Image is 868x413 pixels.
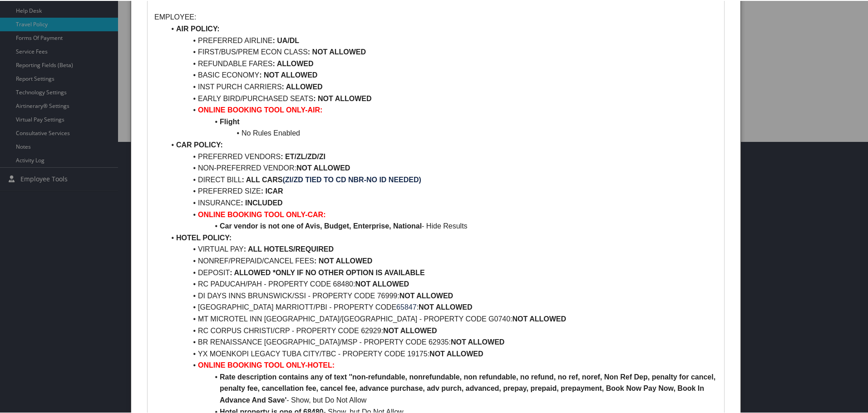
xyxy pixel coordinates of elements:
[272,59,313,67] strong: : ALLOWED
[176,233,232,241] strong: HOTEL POLICY:
[296,163,350,171] strong: NOT ALLOWED
[165,45,717,57] li: FIRST/BUS/PREM ECON CLASS
[165,57,717,69] li: REFUNDABLE FARES
[165,126,717,138] li: No Rules Enabled
[165,277,717,289] li: RC PADUCAH/PAH - PROPERTY CODE 68480:
[198,105,322,113] strong: ONLINE BOOKING TOOL ONLY-AIR:
[176,24,220,32] strong: AIR POLICY:
[220,221,422,229] strong: Car vendor is not one of Avis, Budget, Enterprise, National
[165,254,717,266] li: NONREF/PREPAID/CANCEL FEES
[308,47,310,55] strong: :
[245,198,283,206] strong: INCLUDED
[165,324,717,336] li: RC CORPUS CHRISTI/CRP - PROPERTY CODE 62929:
[281,152,283,160] strong: :
[312,47,366,55] strong: NOT ALLOWED
[165,301,717,312] li: [GEOGRAPHIC_DATA] MARRIOTT/PBI - PROPERTY CODE :
[314,256,372,264] strong: : NOT ALLOWED
[165,243,717,254] li: VIRTUAL PAY
[451,337,505,345] strong: NOT ALLOWED
[165,219,717,231] li: - Hide Results
[165,347,717,359] li: YX MOENKOPI LEGACY TUBA CITY/TBC - PROPERTY CODE 19175:
[383,326,437,334] strong: NOT ALLOWED
[165,173,717,185] li: DIRECT BILL
[165,68,717,80] li: BASIC ECONOMY
[165,335,717,347] li: BR RENAISSANCE [GEOGRAPHIC_DATA]/MSP - PROPERTY CODE 62935:
[429,349,483,357] strong: NOT ALLOWED
[272,36,299,44] strong: : UA/DL
[220,117,240,125] strong: Flight
[513,314,567,322] strong: NOT ALLOWED
[165,161,717,173] li: NON-PREFERRED VENDOR:
[419,302,473,310] strong: NOT ALLOWED
[165,196,717,208] li: INSURANCE
[198,360,335,368] strong: ONLINE BOOKING TOOL ONLY-HOTEL:
[241,198,243,206] strong: :
[399,291,454,299] strong: NOT ALLOWED
[220,372,718,403] strong: Rate description contains any of text ''non-refundable, nonrefundable, non refundable, no refund,...
[355,279,409,287] strong: NOT ALLOWED
[282,82,323,90] strong: : ALLOWED
[230,268,424,276] strong: : ALLOWED *ONLY IF NO OTHER OPTION IS AVAILABLE
[259,70,317,78] strong: : NOT ALLOWED
[261,186,283,194] strong: : ICAR
[165,150,717,162] li: PREFERRED VENDORS
[282,175,421,183] strong: (ZI/ZD TIED TO CD NBR-NO ID NEEDED)
[165,266,717,278] li: DEPOSIT
[165,34,717,46] li: PREFERRED AIRLINE
[165,92,717,104] li: EARLY BIRD/PURCHASED SEATS
[165,312,717,324] li: MT MICROTEL INN [GEOGRAPHIC_DATA]/[GEOGRAPHIC_DATA] - PROPERTY CODE G0740:
[176,140,223,148] strong: CAR POLICY:
[165,80,717,92] li: INST PURCH CARRIERS
[244,244,334,252] strong: : ALL HOTELS/REQUIRED
[285,152,325,160] strong: ET/ZL/ZD/ZI
[198,210,326,218] strong: ONLINE BOOKING TOOL ONLY-CAR:
[165,370,717,405] li: - Show, but Do Not Allow
[165,185,717,196] li: PREFERRED SIZE
[242,175,283,183] strong: : ALL CARS
[154,10,717,22] p: EMPLOYEE:
[313,94,371,102] strong: : NOT ALLOWED
[396,302,417,310] span: 65847
[165,289,717,301] li: DI DAYS INNS BRUNSWICK/SSI - PROPERTY CODE 76999:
